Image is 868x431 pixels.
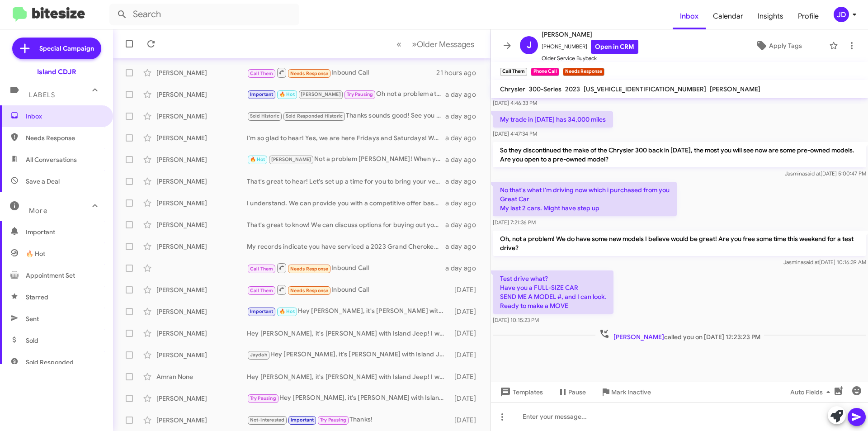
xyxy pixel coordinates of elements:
[156,112,247,121] div: [PERSON_NAME]
[531,68,559,76] small: Phone Call
[445,112,483,121] div: a day ago
[156,372,247,381] div: Amran None
[769,38,802,54] span: Apply Tags
[250,91,274,97] span: Important
[247,306,450,317] div: Hey [PERSON_NAME], it's [PERSON_NAME] with Island Jeep! I wanted to check in and see how I can he...
[247,262,445,274] div: Inbound Call
[445,220,483,229] div: a day ago
[563,68,604,76] small: Needs Response
[156,155,247,164] div: [PERSON_NAME]
[493,130,537,137] span: [DATE] 4:47:34 PM
[156,220,247,229] div: [PERSON_NAME]
[568,384,586,400] span: Pause
[493,219,536,226] span: [DATE] 7:21:36 PM
[247,111,445,121] div: Thanks sounds good! See you then
[542,40,638,54] span: [PHONE_NUMBER]
[493,182,677,216] p: No that's what I'm driving now which i purchased from you Great Car My last 2 cars. Might have st...
[286,113,343,119] span: Sold Responded Historic
[750,3,791,29] a: Insights
[250,288,274,294] span: Call Them
[26,155,77,164] span: All Conversations
[250,156,265,162] span: 🔥 Hot
[673,3,706,29] a: Inbox
[595,328,764,341] span: called you on [DATE] 12:23:23 PM
[493,99,537,106] span: [DATE] 4:46:33 PM
[412,38,417,50] span: »
[250,308,274,314] span: Important
[271,156,311,162] span: [PERSON_NAME]
[290,266,329,272] span: Needs Response
[783,384,841,400] button: Auto Fields
[450,372,483,381] div: [DATE]
[26,314,39,323] span: Sent
[450,350,483,360] div: [DATE]
[156,90,247,99] div: [PERSON_NAME]
[26,133,103,142] span: Needs Response
[247,350,450,360] div: Hey [PERSON_NAME], it's [PERSON_NAME] with Island Jeep! I wanted to check in and see if you were ...
[247,199,445,208] div: I understand. We can provide you with a competitive offer based on your vehicle's condition and m...
[279,308,295,314] span: 🔥 Hot
[156,242,247,251] div: [PERSON_NAME]
[805,170,821,177] span: said at
[445,155,483,164] div: a day ago
[291,417,314,423] span: Important
[391,35,407,53] button: Previous
[450,285,483,294] div: [DATE]
[250,352,267,358] span: Jaydah
[491,384,550,400] button: Templates
[542,54,638,63] span: Older Service Buyback
[493,317,539,323] span: [DATE] 10:15:23 PM
[790,384,834,400] span: Auto Fields
[250,113,280,119] span: Sold Historic
[12,38,101,59] a: Special Campaign
[450,394,483,403] div: [DATE]
[301,91,341,97] span: [PERSON_NAME]
[156,416,247,425] div: [PERSON_NAME]
[550,384,593,400] button: Pause
[347,91,373,97] span: Try Pausing
[445,133,483,142] div: a day ago
[445,199,483,208] div: a day ago
[498,384,543,400] span: Templates
[156,329,247,338] div: [PERSON_NAME]
[436,68,483,77] div: 21 hours ago
[26,112,103,121] span: Inbox
[785,170,866,177] span: Jasmina [DATE] 5:00:47 PM
[247,133,445,142] div: I'm so glad to hear! Yes, we are here Fridays and Saturdays! When would be best for you?
[279,91,295,97] span: 🔥 Hot
[247,393,450,403] div: Hey [PERSON_NAME], it's [PERSON_NAME] with Island Auto group! I wanted to check in and see if you...
[826,7,858,22] button: JD
[37,67,76,76] div: Island CDJR
[26,177,60,186] span: Save a Deal
[29,207,47,215] span: More
[500,85,525,93] span: Chrysler
[247,67,436,78] div: Inbound Call
[396,38,401,50] span: «
[247,242,445,251] div: My records indicate you have serviced a 2023 Grand Cherokee with us! Are you still driving it?
[445,242,483,251] div: a day ago
[247,415,450,425] div: Thanks!
[611,384,651,400] span: Mark Inactive
[450,416,483,425] div: [DATE]
[527,38,532,52] span: J
[445,264,483,273] div: a day ago
[493,111,613,128] p: My trade in [DATE] has 34,000 miles
[445,177,483,186] div: a day ago
[156,177,247,186] div: [PERSON_NAME]
[250,395,276,401] span: Try Pausing
[493,270,613,314] p: Test drive what? Have you a FULL-SIZE CAR SEND ME A MODEL #, and I can look. Ready to make a MOVE
[417,39,474,49] span: Older Messages
[565,85,580,93] span: 2023
[26,271,75,280] span: Appointment Set
[109,4,299,25] input: Search
[450,329,483,338] div: [DATE]
[706,3,750,29] span: Calendar
[791,3,826,29] span: Profile
[290,288,329,294] span: Needs Response
[290,71,329,76] span: Needs Response
[156,350,247,360] div: [PERSON_NAME]
[493,231,866,256] p: Oh, not a problem! We do have some new models I believe would be great! Are you free some time th...
[156,394,247,403] div: [PERSON_NAME]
